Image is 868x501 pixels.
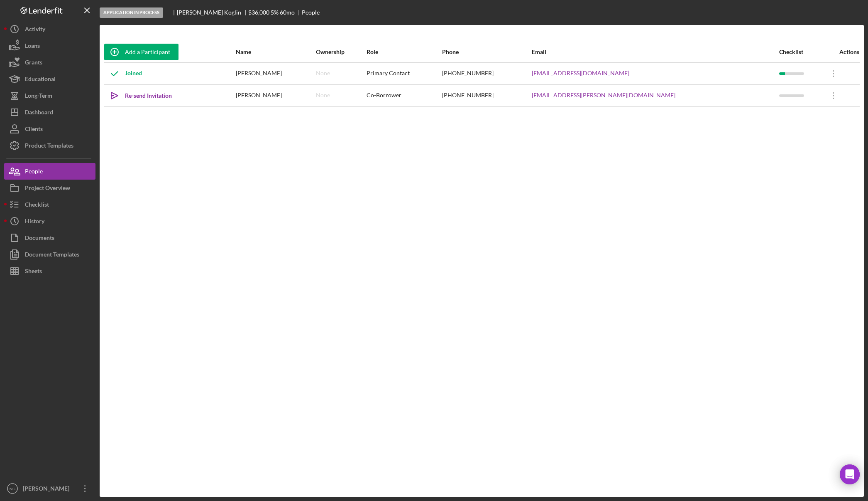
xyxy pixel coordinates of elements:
div: Re-send Invitation [125,87,172,104]
div: [PERSON_NAME] [236,85,315,106]
button: Re-send Invitation [104,87,180,104]
div: Role [367,49,441,55]
div: Grants [25,54,42,73]
div: People [302,9,320,16]
button: Dashboard [4,104,95,121]
span: $36,000 [248,9,269,16]
div: Dashboard [25,104,53,123]
button: Project Overview [4,180,95,196]
div: People [25,163,43,182]
div: None [316,70,330,77]
button: Documents [4,230,95,246]
div: [PHONE_NUMBER] [442,85,531,106]
div: Documents [25,230,54,248]
div: [PERSON_NAME] [236,63,315,84]
button: Product Templates [4,137,95,154]
div: Activity [25,21,45,39]
div: Joined [104,63,142,84]
button: Checklist [4,196,95,213]
button: History [4,213,95,230]
div: Email [532,49,778,55]
button: Document Templates [4,246,95,263]
div: [PHONE_NUMBER] [442,63,531,84]
div: Sheets [25,263,42,281]
div: Loans [25,37,40,56]
button: Loans [4,37,95,54]
div: None [316,92,330,99]
button: Clients [4,121,95,137]
button: Long-Term [4,87,95,104]
div: [PERSON_NAME] [21,480,75,499]
div: Clients [25,121,43,139]
div: Open Intercom Messenger [840,464,860,484]
div: Document Templates [25,246,79,265]
button: Sheets [4,263,95,279]
div: Phone [442,49,531,55]
div: History [25,213,44,232]
div: Checklist [25,196,49,215]
div: Co-Borrower [367,85,441,106]
div: Product Templates [25,137,73,156]
div: Name [236,49,315,55]
div: Add a Participant [125,44,170,60]
div: Checklist [779,49,822,55]
div: 5 % [271,9,279,16]
a: [EMAIL_ADDRESS][PERSON_NAME][DOMAIN_NAME] [532,92,675,99]
div: Ownership [316,49,366,55]
text: NG [10,486,15,491]
button: Grants [4,54,95,71]
button: Add a Participant [104,44,178,60]
button: Educational [4,71,95,87]
div: 60 mo [280,9,295,16]
button: Activity [4,21,95,37]
a: [EMAIL_ADDRESS][DOMAIN_NAME] [532,70,629,77]
div: Application In Process [100,7,163,18]
div: Project Overview [25,180,70,198]
div: Educational [25,71,56,89]
div: [PERSON_NAME] Koglin [177,9,248,16]
div: Actions [823,49,859,55]
button: People [4,163,95,180]
div: Long-Term [25,87,52,106]
button: NG[PERSON_NAME] [4,480,95,497]
div: Primary Contact [367,63,441,84]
